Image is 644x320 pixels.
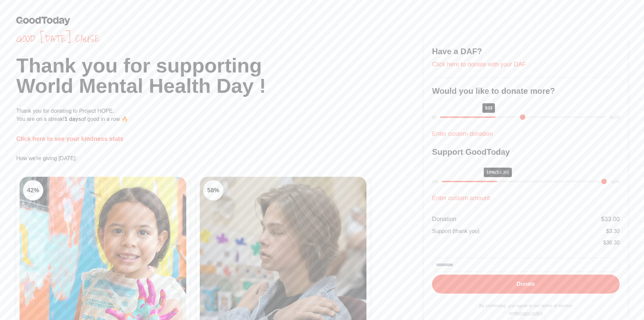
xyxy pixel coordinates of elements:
h1: Thank you for supporting World Mental Health Day ! [16,56,424,96]
span: ($3.30) [495,170,509,175]
div: $ [601,214,620,224]
span: 36.30 [606,240,620,246]
div: 10% [484,168,512,177]
h3: Would you like to donate more? [432,86,620,97]
div: Support (thank you) [432,227,480,235]
a: Enter custom donation [432,130,493,137]
div: Donation [432,214,456,224]
h3: Support GoodToday [432,147,620,157]
button: Donate [432,275,620,294]
p: By continuing, you agree to our terms of service and [432,302,620,317]
div: 30% [611,178,620,185]
div: $1 [432,114,437,121]
a: Enter custom amount [432,195,490,201]
div: 42 % [23,180,43,200]
img: GoodToday [16,16,70,25]
div: $100 [610,114,620,121]
div: 0% [432,178,438,185]
span: 3.30 [609,228,620,234]
a: privacy policy [516,311,543,316]
a: Click here to donate with your DAF [432,61,526,68]
div: 58 % [203,180,223,200]
div: $ [606,227,620,235]
span: 33.00 [604,216,620,222]
span: Good [DATE] cause [16,33,424,45]
div: $33 [482,103,495,113]
h3: Have a DAF? [432,46,620,57]
div: $ [603,239,620,247]
a: Click here to see your kindness stats [16,135,123,142]
p: How we're giving [DATE]: [16,154,424,163]
span: 1 days [65,116,81,122]
p: Thank you for donating to Project HOPE. You are on a streak! of good in a row 🔥 [16,107,424,123]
